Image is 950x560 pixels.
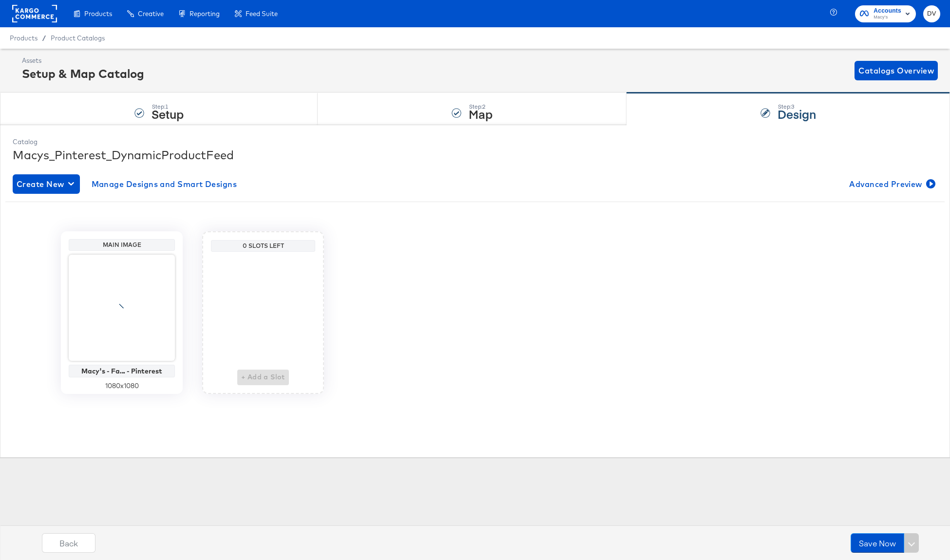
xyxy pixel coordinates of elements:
div: Step: 2 [469,103,493,110]
span: Manage Designs and Smart Designs [92,177,237,191]
span: Advanced Preview [849,177,933,191]
div: Assets [22,56,144,65]
div: Macys_Pinterest_DynamicProductFeed [13,147,937,163]
button: Manage Designs and Smart Designs [88,174,241,194]
button: Save Now [851,533,904,553]
span: Create New [17,177,76,191]
button: Create New [13,174,80,194]
span: Reporting [190,10,220,18]
strong: Design [778,106,816,122]
button: Back [42,533,95,553]
span: Creative [138,10,164,18]
div: Catalog [13,137,937,147]
button: DV [923,5,940,22]
div: Macy's - Fa... - Pinterest [71,367,172,375]
button: Advanced Preview [845,174,937,194]
span: Feed Suite [246,10,278,18]
span: DV [927,8,936,19]
strong: Map [469,106,493,122]
div: 0 Slots Left [213,242,313,250]
span: / [38,34,51,42]
span: Catalogs Overview [858,64,934,77]
span: Macy's [874,14,901,21]
span: Products [10,34,38,42]
strong: Setup [152,106,184,122]
a: Product Catalogs [51,34,105,42]
button: AccountsMacy's [855,5,916,22]
div: Step: 3 [778,103,816,110]
span: Accounts [874,6,901,16]
span: Products [84,10,112,18]
button: Catalogs Overview [855,61,938,80]
div: Main Image [71,241,172,249]
div: Setup & Map Catalog [22,65,144,82]
div: 1080 x 1080 [69,381,175,391]
div: Step: 1 [152,103,184,110]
